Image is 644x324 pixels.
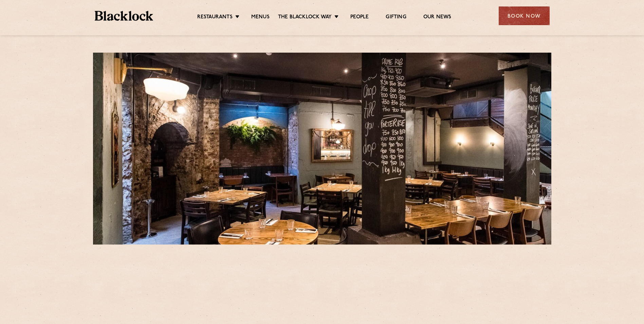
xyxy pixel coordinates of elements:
a: Menus [251,14,270,21]
a: Gifting [386,14,406,21]
a: Our News [423,14,452,21]
div: Book Now [499,6,550,25]
a: The Blacklock Way [278,14,332,21]
a: Restaurants [197,14,233,21]
img: BL_Textured_Logo-footer-cropped.svg [95,11,153,21]
a: People [350,14,369,21]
